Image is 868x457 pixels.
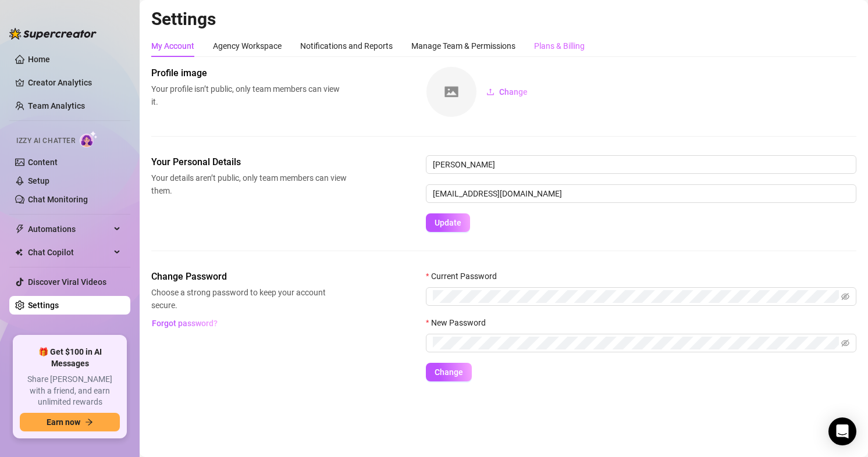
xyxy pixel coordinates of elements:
[151,8,856,30] h2: Settings
[435,218,461,227] span: Update
[426,67,476,117] img: square-placeholder.png
[426,184,856,203] input: Enter new email
[477,83,537,101] button: Change
[15,224,24,234] span: thunderbolt
[80,131,98,148] img: AI Chatter
[151,40,194,52] div: My Account
[426,155,856,174] input: Enter name
[28,277,106,287] a: Discover Viral Videos
[841,292,849,301] span: eye-invisible
[28,195,88,204] a: Chat Monitoring
[213,40,282,52] div: Agency Workspace
[151,286,347,312] span: Choose a strong password to keep your account secure.
[28,158,58,167] a: Content
[28,243,111,262] span: Chat Copilot
[486,88,495,96] span: upload
[28,301,59,310] a: Settings
[15,248,23,256] img: Chat Copilot
[28,220,111,238] span: Automations
[20,347,120,369] span: 🎁 Get $100 in AI Messages
[151,83,347,108] span: Your profile isn’t public, only team members can view it.
[435,367,463,377] span: Change
[152,319,218,328] span: Forgot password?
[20,374,120,408] span: Share [PERSON_NAME] with a friend, and earn unlimited rewards
[47,417,80,427] span: Earn now
[534,40,585,52] div: Plans & Billing
[151,66,347,80] span: Profile image
[300,40,393,52] div: Notifications and Reports
[151,155,347,169] span: Your Personal Details
[151,270,347,284] span: Change Password
[426,363,472,381] button: Change
[151,172,347,197] span: Your details aren’t public, only team members can view them.
[426,213,470,232] button: Update
[426,270,504,283] label: Current Password
[841,339,849,347] span: eye-invisible
[16,135,75,147] span: Izzy AI Chatter
[28,176,49,185] a: Setup
[9,28,97,40] img: logo-BBDzfeDw.svg
[499,87,528,97] span: Change
[28,73,121,92] a: Creator Analytics
[433,337,839,349] input: New Password
[28,101,85,110] a: Team Analytics
[20,413,120,431] button: Earn nowarrow-right
[426,316,493,329] label: New Password
[85,418,93,426] span: arrow-right
[828,417,856,445] div: Open Intercom Messenger
[411,40,515,52] div: Manage Team & Permissions
[151,314,218,333] button: Forgot password?
[433,290,839,303] input: Current Password
[28,55,50,64] a: Home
